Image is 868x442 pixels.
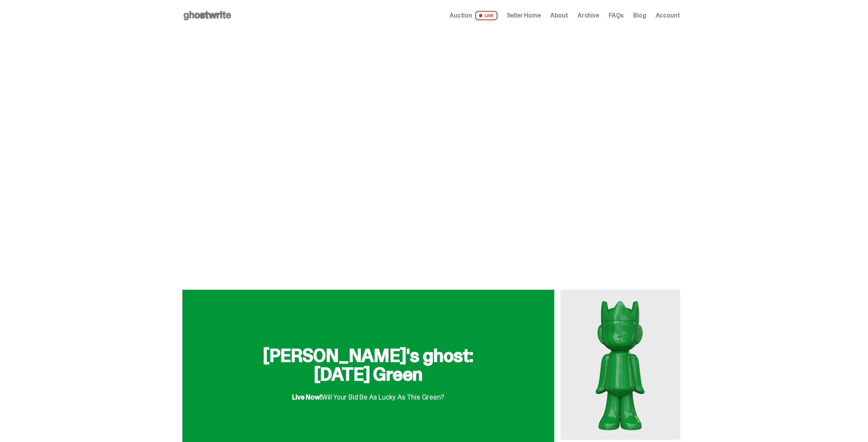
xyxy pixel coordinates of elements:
h2: [PERSON_NAME]'s ghost: [DATE] Green [244,346,493,384]
a: Archive [577,12,599,19]
div: Will Your Bid Be As Lucky As This Green? [292,387,444,401]
a: FAQs [609,12,624,19]
a: Account [656,12,680,19]
span: Live Now! [292,393,321,402]
a: Seller Home [507,12,541,19]
span: Auction [450,12,472,19]
span: LIVE [475,11,497,20]
a: Auction LIVE [450,11,497,20]
img: Schrödinger's ghost: Sunday Green [560,290,680,440]
a: Blog [633,12,646,19]
a: About [550,12,568,19]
